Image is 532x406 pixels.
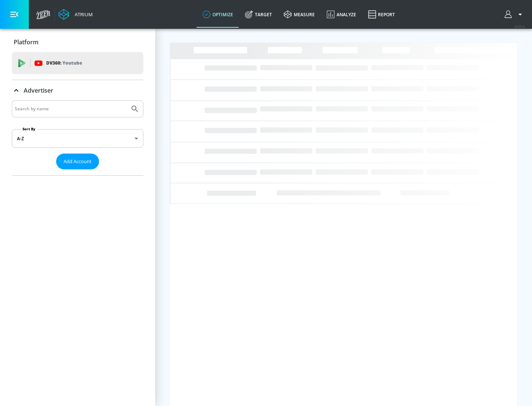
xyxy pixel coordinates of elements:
a: Report [362,1,401,28]
div: Advertiser [12,80,143,101]
p: Platform [14,38,38,46]
span: Add Account [64,157,92,166]
input: Search by name [15,104,127,114]
a: Analyze [321,1,362,28]
div: Advertiser [12,100,143,175]
div: Atrium [72,11,93,18]
a: Target [239,1,278,28]
div: Platform [12,32,143,52]
a: measure [278,1,321,28]
nav: list of Advertiser [12,169,143,175]
a: Atrium [58,9,93,20]
div: A-Z [12,129,143,148]
p: Advertiser [24,86,53,94]
div: DV360: Youtube [12,52,143,74]
a: optimize [197,1,239,28]
p: Youtube [62,59,82,67]
p: DV360: [46,59,82,67]
button: Add Account [56,154,99,169]
label: Sort By [21,127,37,131]
span: v 4.25.4 [514,24,525,28]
